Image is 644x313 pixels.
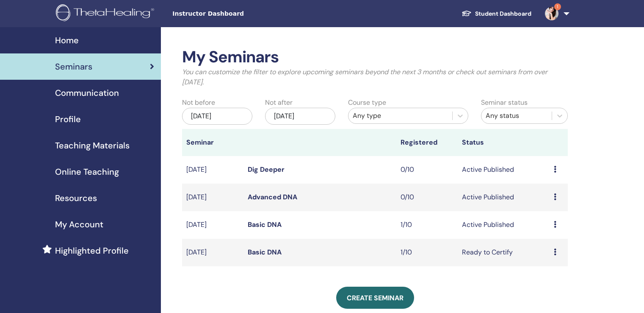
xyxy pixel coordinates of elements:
td: Active Published [458,156,550,184]
a: Basic DNA [248,248,282,257]
td: [DATE] [182,211,243,239]
td: [DATE] [182,239,243,266]
th: Registered [396,129,458,156]
a: Dig Deeper [248,165,285,174]
label: Not after [265,98,293,108]
img: graduation-cap-white.svg [462,10,472,17]
img: default.jpg [545,7,558,20]
span: Resources [55,192,97,204]
td: [DATE] [182,156,243,184]
label: Course type [348,98,386,108]
label: Seminar status [481,98,528,108]
span: Online Teaching [55,165,119,178]
h2: My Seminars [182,48,568,67]
a: Basic DNA [248,220,282,229]
p: You can customize the filter to explore upcoming seminars beyond the next 3 months or check out s... [182,67,568,87]
span: Teaching Materials [55,139,130,152]
span: Seminars [55,60,92,73]
a: Create seminar [336,287,414,309]
span: Create seminar [347,293,404,302]
a: Student Dashboard [455,6,538,22]
td: 1/10 [396,211,458,239]
td: 1/10 [396,239,458,266]
th: Seminar [182,129,243,156]
td: Active Published [458,184,550,211]
div: Any status [486,111,547,121]
span: Communication [55,87,119,99]
span: Profile [55,113,81,126]
td: 0/10 [396,156,458,184]
td: Active Published [458,211,550,239]
th: Status [458,129,550,156]
span: Instructor Dashboard [172,9,299,18]
span: 1 [554,3,561,10]
span: Home [55,34,79,47]
span: My Account [55,218,103,231]
img: logo.png [56,4,157,23]
label: Not before [182,98,215,108]
span: Highlighted Profile [55,244,129,257]
div: [DATE] [265,108,335,125]
td: 0/10 [396,184,458,211]
div: [DATE] [182,108,252,125]
a: Advanced DNA [248,193,297,201]
td: [DATE] [182,184,243,211]
td: Ready to Certify [458,239,550,266]
div: Any type [353,111,448,121]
